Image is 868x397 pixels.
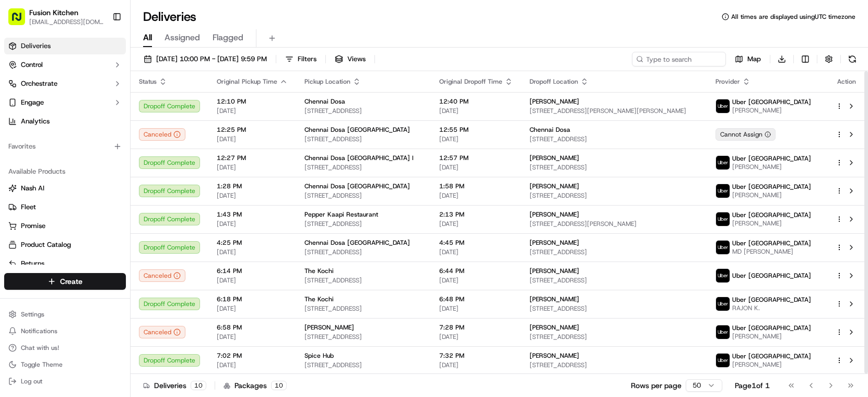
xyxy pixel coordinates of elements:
[716,269,730,282] img: uber-new-logo.jpeg
[304,126,410,134] span: Chennai Dosa [GEOGRAPHIC_DATA]
[217,276,288,285] span: [DATE]
[304,239,410,247] span: Chennai Dosa [GEOGRAPHIC_DATA]
[4,218,126,234] button: Promise
[21,79,57,88] span: Orchestrate
[304,295,334,303] span: The Kochi
[304,220,423,228] span: [STREET_ADDRESS]
[730,52,766,66] button: Map
[836,77,858,86] div: Action
[530,107,699,115] span: [STREET_ADDRESS][PERSON_NAME][PERSON_NAME]
[271,381,287,390] div: 10
[439,77,502,86] span: Original Dropoff Time
[439,248,513,256] span: [DATE]
[21,377,42,385] span: Log out
[530,126,570,134] span: Chennai Dosa
[304,163,423,172] span: [STREET_ADDRESS]
[732,247,811,256] span: MD [PERSON_NAME]
[304,107,423,115] span: [STREET_ADDRESS]
[217,351,288,360] span: 7:02 PM
[217,220,288,228] span: [DATE]
[330,52,370,66] button: Views
[217,323,288,332] span: 6:58 PM
[217,304,288,313] span: [DATE]
[439,210,513,219] span: 2:13 PM
[8,240,122,249] a: Product Catalog
[8,202,122,212] a: Fleet
[439,323,513,332] span: 7:28 PM
[439,351,513,360] span: 7:32 PM
[530,351,579,360] span: [PERSON_NAME]
[530,304,699,313] span: [STREET_ADDRESS]
[21,240,71,249] span: Product Catalog
[530,248,699,256] span: [STREET_ADDRESS]
[716,297,730,311] img: uber-new-logo.jpeg
[530,239,579,247] span: [PERSON_NAME]
[530,210,579,219] span: [PERSON_NAME]
[217,295,288,303] span: 6:18 PM
[4,273,126,290] button: Create
[439,191,513,200] span: [DATE]
[304,361,423,369] span: [STREET_ADDRESS]
[21,259,44,268] span: Returns
[732,332,811,341] span: [PERSON_NAME]
[21,98,44,107] span: Engage
[139,77,157,86] span: Status
[715,128,776,141] button: Cannot Assign
[217,97,288,106] span: 12:10 PM
[439,182,513,190] span: 1:58 PM
[439,276,513,285] span: [DATE]
[304,77,350,86] span: Pickup Location
[21,310,44,319] span: Settings
[4,75,126,92] button: Orchestrate
[716,156,730,169] img: uber-new-logo.jpeg
[530,361,699,369] span: [STREET_ADDRESS]
[29,18,104,26] button: [EMAIL_ADDRESS][DOMAIN_NAME]
[139,326,185,338] div: Canceled
[439,135,513,143] span: [DATE]
[217,163,288,172] span: [DATE]
[217,239,288,247] span: 4:25 PM
[4,374,126,389] button: Log out
[156,54,267,64] span: [DATE] 10:00 PM - [DATE] 9:59 PM
[304,267,334,275] span: The Kochi
[280,52,321,66] button: Filters
[732,360,811,369] span: [PERSON_NAME]
[143,31,152,44] span: All
[304,276,423,285] span: [STREET_ADDRESS]
[304,304,423,313] span: [STREET_ADDRESS]
[191,381,206,390] div: 10
[4,138,126,155] div: Favorites
[439,295,513,303] span: 6:48 PM
[4,255,126,272] button: Returns
[530,135,699,143] span: [STREET_ADDRESS]
[4,38,126,54] a: Deliveries
[165,31,200,44] span: Assigned
[143,380,206,391] div: Deliveries
[21,202,36,212] span: Fleet
[29,7,78,18] span: Fusion Kitchen
[530,182,579,190] span: [PERSON_NAME]
[304,351,334,360] span: Spice Hub
[735,380,770,391] div: Page 1 of 1
[439,126,513,134] span: 12:55 PM
[304,135,423,143] span: [STREET_ADDRESS]
[304,210,378,219] span: Pepper Kaapi Restaurant
[732,296,811,304] span: Uber [GEOGRAPHIC_DATA]
[716,212,730,226] img: uber-new-logo.jpeg
[4,341,126,355] button: Chat with us!
[530,191,699,200] span: [STREET_ADDRESS]
[213,31,243,44] span: Flagged
[139,128,185,141] button: Canceled
[217,248,288,256] span: [DATE]
[845,52,860,66] button: Refresh
[139,269,185,282] div: Canceled
[732,239,811,247] span: Uber [GEOGRAPHIC_DATA]
[732,154,811,163] span: Uber [GEOGRAPHIC_DATA]
[304,323,354,332] span: [PERSON_NAME]
[439,154,513,162] span: 12:57 PM
[732,106,811,115] span: [PERSON_NAME]
[224,380,287,391] div: Packages
[217,267,288,275] span: 6:14 PM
